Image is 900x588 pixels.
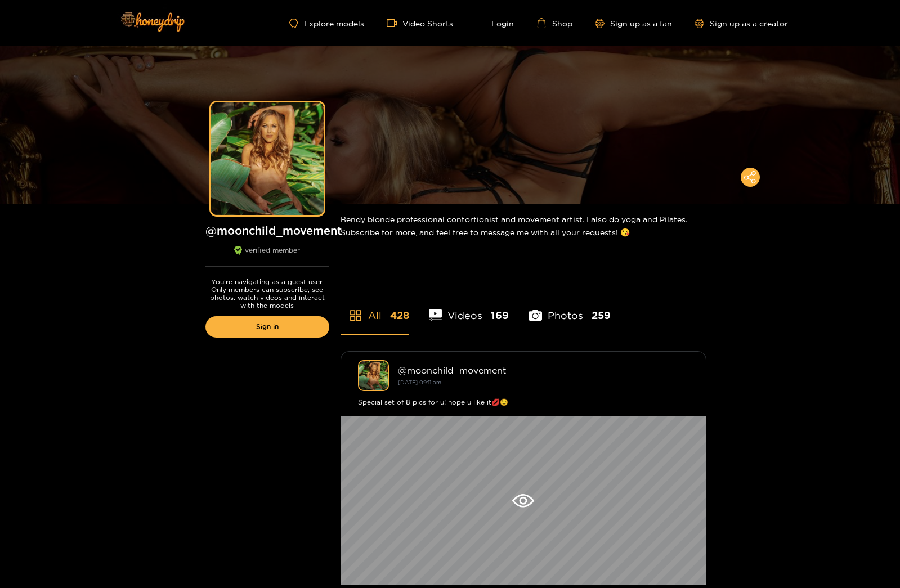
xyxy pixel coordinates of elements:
a: Sign in [205,316,329,338]
a: Login [476,18,514,28]
a: Sign up as a fan [595,19,672,28]
li: All [341,283,409,334]
a: Video Shorts [387,18,453,28]
li: Photos [529,283,611,334]
p: You're navigating as a guest user. Only members can subscribe, see photos, watch videos and inter... [205,278,329,309]
a: Sign up as a creator [695,19,788,28]
div: @ moonchild_movement [398,365,689,375]
div: Bendy blonde professional contortionist and movement artist. I also do yoga and Pilates. Subscrib... [341,204,706,248]
span: appstore [349,309,362,322]
span: 169 [491,308,509,322]
li: Videos [429,283,509,334]
h1: @ moonchild_movement [205,223,329,237]
div: verified member [205,246,329,267]
span: 428 [390,308,409,322]
a: Shop [536,18,572,28]
div: Special set of 8 pics for u! hope u like it💋😉 [358,397,689,408]
img: moonchild_movement [358,360,389,391]
span: 259 [592,308,611,322]
a: Explore models [289,19,364,28]
small: [DATE] 09:11 am [398,379,441,385]
span: video-camera [387,18,402,28]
